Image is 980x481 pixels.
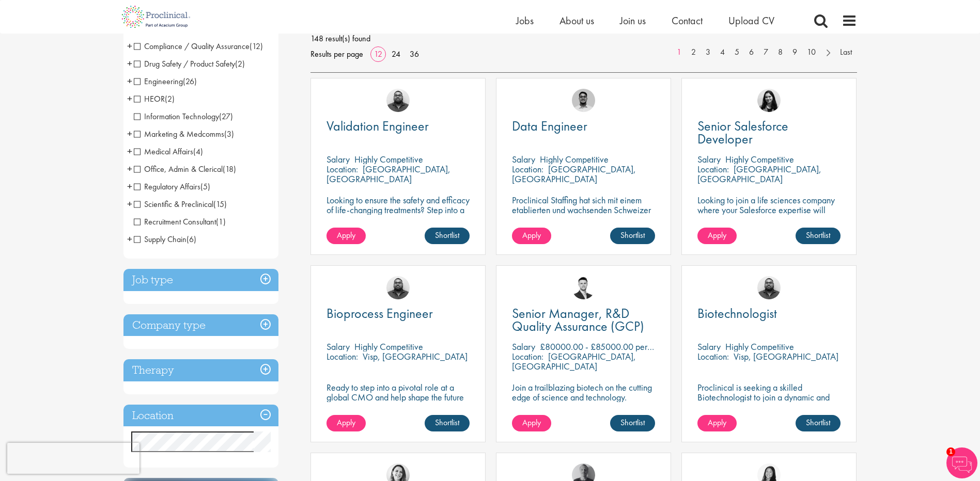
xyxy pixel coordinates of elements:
[425,228,470,244] a: Shortlist
[134,129,224,139] span: Marketing & Medcomms
[512,117,587,135] span: Data Engineer
[134,146,193,157] span: Medical Affairs
[522,417,541,428] span: Apply
[370,49,386,59] a: 12
[363,350,468,362] p: Visp, [GEOGRAPHIC_DATA]
[835,46,857,58] a: Last
[134,111,219,122] span: Information Technology
[127,73,132,89] span: +
[697,163,821,185] p: [GEOGRAPHIC_DATA], [GEOGRAPHIC_DATA]
[127,179,132,194] span: +
[123,314,278,336] h3: Company type
[512,307,655,333] a: Senior Manager, R&D Quality Assurance (GCP)
[224,129,234,139] span: (3)
[310,46,363,62] span: Results per page
[134,41,250,52] span: Compliance / Quality Assurance
[134,93,175,104] span: HEOR
[7,443,139,474] iframe: reCAPTCHA
[134,111,233,122] span: Information Technology
[134,199,213,210] span: Scientific & Preclinical
[310,31,857,46] span: 148 result(s) found
[326,382,470,412] p: Ready to step into a pivotal role at a global CMO and help shape the future of healthcare manufac...
[388,49,404,59] a: 24
[773,46,788,58] a: 8
[559,14,594,27] a: About us
[512,350,543,362] span: Location:
[134,234,186,245] span: Supply Chain
[697,195,841,244] p: Looking to join a life sciences company where your Salesforce expertise will accelerate breakthro...
[701,46,715,58] a: 3
[512,415,551,431] a: Apply
[326,120,470,133] a: Validation Engineer
[223,164,236,174] span: (18)
[610,415,655,431] a: Shortlist
[127,91,132,106] span: +
[708,230,726,241] span: Apply
[686,46,701,58] a: 2
[540,153,609,165] p: Highly Competitive
[697,382,841,412] p: Proclinical is seeking a skilled Biotechnologist to join a dynamic and innovative team on a contr...
[326,350,358,362] span: Location:
[326,304,433,322] span: Bioprocess Engineer
[512,350,636,372] p: [GEOGRAPHIC_DATA], [GEOGRAPHIC_DATA]
[127,196,132,212] span: +
[326,228,366,244] a: Apply
[796,415,841,431] a: Shortlist
[354,153,423,165] p: Highly Competitive
[200,181,210,192] span: (5)
[512,382,655,402] p: Join a trailblazing biotech on the cutting edge of science and technology.
[672,14,703,27] span: Contact
[697,228,737,244] a: Apply
[946,447,977,478] img: Chatbot
[326,117,429,135] span: Validation Engineer
[127,56,132,71] span: +
[697,307,841,320] a: Biotechnologist
[134,93,165,104] span: HEOR
[326,153,350,165] span: Salary
[728,14,774,27] a: Upload CV
[127,231,132,247] span: +
[734,350,838,362] p: Visp, [GEOGRAPHIC_DATA]
[123,359,278,381] h3: Therapy
[672,46,687,58] a: 1
[127,38,132,54] span: +
[134,181,210,192] span: Regulatory Affairs
[512,163,543,175] span: Location:
[697,163,729,175] span: Location:
[213,199,227,210] span: (15)
[572,89,595,112] img: Timothy Deschamps
[757,89,781,112] a: Indre Stankeviciute
[697,153,721,165] span: Salary
[354,341,423,352] p: Highly Competitive
[326,163,358,175] span: Location:
[134,76,197,87] span: Engineering
[708,417,726,428] span: Apply
[406,49,423,59] a: 36
[697,341,721,352] span: Salary
[165,93,175,104] span: (2)
[337,230,355,241] span: Apply
[610,228,655,244] a: Shortlist
[134,216,216,227] span: Recruitment Consultant
[725,341,794,352] p: Highly Competitive
[512,228,551,244] a: Apply
[516,14,534,27] a: Jobs
[186,234,196,245] span: (6)
[134,181,200,192] span: Regulatory Affairs
[620,14,646,27] a: Join us
[326,195,470,254] p: Looking to ensure the safety and efficacy of life-changing treatments? Step into a key role with ...
[512,304,644,335] span: Senior Manager, R&D Quality Assurance (GCP)
[235,58,245,69] span: (2)
[715,46,730,58] a: 4
[386,276,410,299] img: Ashley Bennett
[123,405,278,427] h3: Location
[337,417,355,428] span: Apply
[134,164,223,174] span: Office, Admin & Clerical
[729,46,744,58] a: 5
